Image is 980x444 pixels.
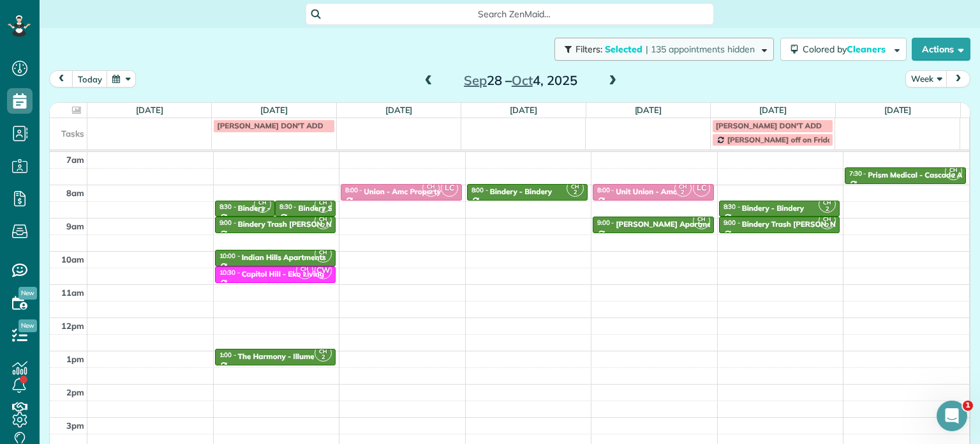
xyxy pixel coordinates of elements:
[759,105,787,115] a: [DATE]
[385,105,413,115] a: [DATE]
[66,420,84,431] span: 3pm
[780,38,907,61] button: Colored byCleaners
[819,220,835,232] small: 2
[512,72,533,88] span: Oct
[554,38,774,61] button: Filters: Selected | 135 appointments hidden
[217,121,323,130] span: [PERSON_NAME] DON'T ADD
[242,253,326,262] div: Indian Hills Apartments
[260,105,288,115] a: [DATE]
[605,43,643,55] span: Selected
[464,72,487,88] span: Sep
[238,352,315,361] div: The Harmony - Illume
[66,155,84,165] span: 7am
[847,43,887,55] span: Cleaners
[946,170,961,182] small: 2
[490,187,552,196] div: Bindery - Bindery
[61,287,84,298] span: 11am
[315,262,332,279] span: CW
[66,354,84,364] span: 1pm
[803,43,890,55] span: Colored by
[238,220,351,229] div: Bindery Trash [PERSON_NAME]
[575,43,602,55] span: Filters:
[742,220,855,229] div: Bindery Trash [PERSON_NAME]
[646,43,755,55] span: | 135 appointments hidden
[19,287,37,300] span: New
[315,203,331,215] small: 2
[963,401,973,411] span: 1
[315,351,331,364] small: 2
[884,105,912,115] a: [DATE]
[242,270,324,279] div: Capitol Hill - Eko Living
[635,105,662,115] a: [DATE]
[946,70,970,88] button: next
[548,38,774,61] a: Filters: Selected | 135 appointments hidden
[567,187,583,199] small: 2
[299,204,465,213] div: Bindery SE Bathrooms - Bindery Se Bathrooms
[255,203,271,215] small: 2
[66,221,84,231] span: 9am
[315,220,331,232] small: 2
[716,121,822,130] span: [PERSON_NAME] DON'T ADD
[616,220,862,229] div: [PERSON_NAME] Apartments - [PERSON_NAME] & [PERSON_NAME]
[510,105,537,115] a: [DATE]
[423,187,439,199] small: 2
[727,135,840,144] span: [PERSON_NAME] off on Fridays
[364,187,441,196] div: Union - Amc Property
[742,204,804,213] div: Bindery - Bindery
[315,252,331,264] small: 2
[136,105,163,115] a: [DATE]
[441,73,600,88] h2: 28 – 4, 2025
[441,180,458,197] span: LC
[49,70,73,88] button: prev
[905,70,947,88] button: Week
[675,187,691,199] small: 2
[297,269,313,281] small: 2
[66,188,84,198] span: 8am
[937,401,967,431] iframe: Intercom live chat
[616,187,676,196] div: Unit Union - Amc
[66,387,84,397] span: 2pm
[72,70,108,88] button: today
[61,254,84,264] span: 10am
[693,180,710,197] span: LC
[238,204,300,213] div: Bindery - Bindery
[819,203,835,215] small: 2
[19,319,37,332] span: New
[694,220,709,232] small: 2
[61,321,84,331] span: 12pm
[912,38,970,61] button: Actions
